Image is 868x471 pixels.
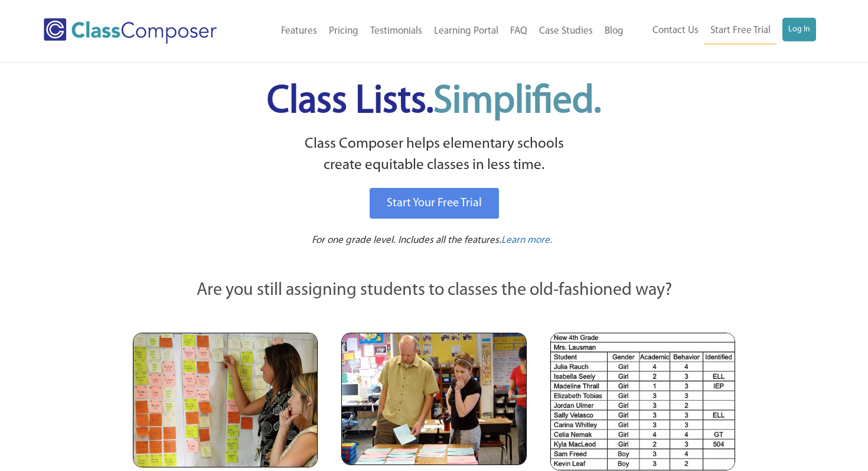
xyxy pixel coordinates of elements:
[387,197,482,209] span: Start Your Free Trial
[704,18,776,44] a: Start Free Trial
[370,188,499,219] a: Start Your Free Trial
[782,18,816,41] a: Log In
[501,233,552,248] a: Learn more.
[133,333,318,467] img: Teachers Looking at Sticky Notes
[275,18,323,44] a: Features
[312,235,501,245] span: For one grade level. Includes all the features.
[504,18,533,44] a: FAQ
[131,134,737,177] p: Class Composer helps elementary schools create equitable classes in less time.
[629,18,816,44] nav: Header Menu
[267,83,601,121] span: Class Lists.
[341,333,526,464] img: Blue and Pink Paper Cards
[247,18,629,44] nav: Header Menu
[364,18,428,44] a: Testimonials
[501,235,552,245] span: Learn more.
[133,278,735,304] p: Are you still assigning students to classes the old-fashioned way?
[550,333,735,470] img: Spreadsheets
[647,18,704,44] a: Contact Us
[428,18,504,44] a: Learning Portal
[533,18,599,44] a: Case Studies
[323,18,364,44] a: Pricing
[599,18,629,44] a: Blog
[44,18,217,44] img: Class Composer
[433,83,601,121] span: Simplified.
